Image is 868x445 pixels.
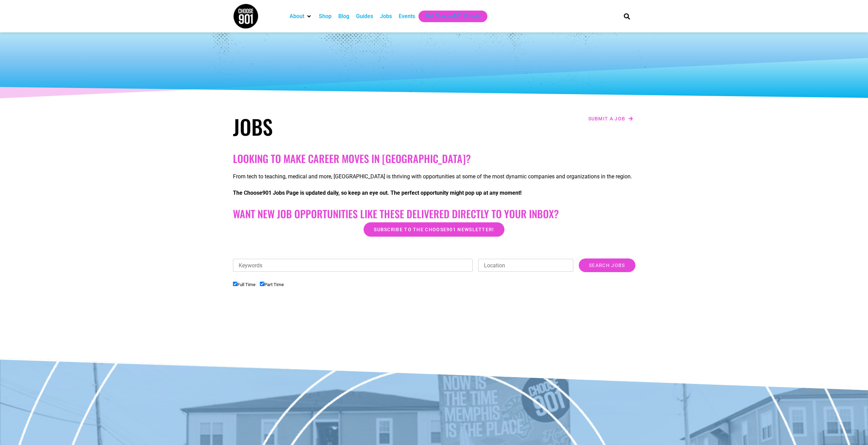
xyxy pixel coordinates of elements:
input: Full Time [233,282,237,286]
label: Full Time [233,282,255,287]
h1: Jobs [233,114,431,139]
label: Part Time [260,282,284,287]
h2: Want New Job Opportunities like these Delivered Directly to your Inbox? [233,208,635,220]
input: Keywords [233,259,473,272]
p: From tech to teaching, medical and more, [GEOGRAPHIC_DATA] is thriving with opportunities at some... [233,173,635,181]
div: Search [621,11,632,22]
strong: The Choose901 Jobs Page is updated daily, so keep an eye out. The perfect opportunity might pop u... [233,190,521,196]
a: Shop [319,12,332,20]
input: Location [478,259,573,272]
div: About [286,11,315,22]
h2: Looking to make career moves in [GEOGRAPHIC_DATA]? [233,152,635,165]
input: Search Jobs [579,258,635,272]
span: Subscribe to the Choose901 newsletter! [374,227,494,232]
a: Guides [356,12,373,20]
nav: Main nav [286,11,612,22]
a: Subscribe to the Choose901 newsletter! [364,222,504,237]
a: Submit a job [586,114,635,123]
span: Submit a job [588,116,626,121]
a: About [290,12,304,20]
a: Get Choose901 Emails [425,12,481,20]
a: Jobs [380,12,392,20]
input: Part Time [260,282,264,286]
a: Blog [338,12,349,20]
a: Events [399,12,415,20]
